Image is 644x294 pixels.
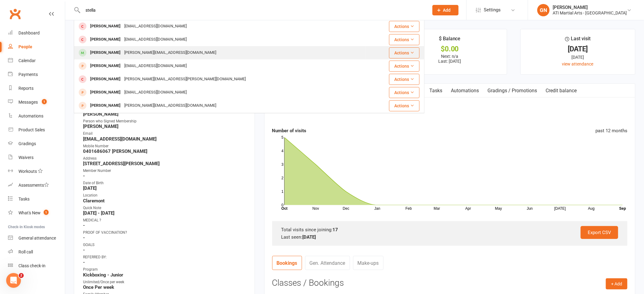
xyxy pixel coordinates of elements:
div: [PERSON_NAME][EMAIL_ADDRESS][DOMAIN_NAME] [122,48,218,57]
p: Next: n/a Last: [DATE] [398,54,501,64]
div: [PERSON_NAME] [88,101,122,110]
strong: [DATE] [303,234,316,240]
div: [PERSON_NAME][EMAIL_ADDRESS][DOMAIN_NAME] [122,101,218,110]
button: Actions [389,61,419,72]
a: Waivers [8,151,65,165]
button: Actions [389,100,419,111]
div: Last seen: [281,233,618,241]
strong: - [83,247,247,253]
a: Workouts [8,165,65,178]
a: Export CSV [581,226,618,239]
h3: Classes / Bookings [272,278,627,288]
div: [EMAIL_ADDRESS][DOMAIN_NAME] [122,88,189,97]
div: Person who Signed Membership [83,118,247,124]
a: Reports [8,81,65,95]
div: [DATE] [526,54,630,61]
strong: [STREET_ADDRESS][PERSON_NAME] [83,161,247,166]
div: Reports [18,86,34,91]
span: 1 [44,210,49,215]
div: Workouts [18,169,37,174]
strong: Number of visits [272,128,307,133]
a: Clubworx [7,6,23,22]
a: Calendar [8,54,65,68]
button: Add [432,5,459,15]
strong: Kickboxing - Junior [83,272,247,278]
a: Assessments [8,178,65,192]
button: + Add [606,278,627,289]
div: [PERSON_NAME] [553,5,627,10]
button: Actions [389,34,419,45]
a: Credit balance [542,84,581,98]
a: Class kiosk mode [8,259,65,273]
div: [PERSON_NAME] [88,22,122,31]
a: Product Sales [8,123,65,137]
strong: [DATE] [83,185,247,191]
strong: - [83,235,247,240]
strong: Once Per week [83,284,247,290]
div: [DATE] [526,46,630,52]
div: past 12 months [595,127,627,134]
div: $ Balance [439,35,461,46]
button: Actions [389,87,419,98]
div: Date of Birth [83,180,247,186]
strong: [EMAIL_ADDRESS][DOMAIN_NAME] [83,136,247,142]
div: People [18,44,32,49]
a: Payments [8,68,65,81]
div: Unlimited/Once per week [83,279,247,285]
div: [PERSON_NAME] [88,48,122,57]
h3: Attendance [272,104,315,113]
div: [PERSON_NAME][EMAIL_ADDRESS][PERSON_NAME][DOMAIN_NAME] [122,75,248,84]
div: Product Sales [18,127,45,132]
strong: [PERSON_NAME] [83,111,247,117]
div: [PERSON_NAME] [88,88,122,97]
strong: [PERSON_NAME] [83,124,247,129]
div: Calendar [18,58,36,63]
a: Messages 1 [8,95,65,109]
div: Member Number [83,168,247,174]
div: Address [83,156,247,161]
a: What's New1 [8,206,65,220]
div: Mobile Number [83,143,247,149]
button: Actions [389,47,419,58]
div: [EMAIL_ADDRESS][DOMAIN_NAME] [122,22,189,31]
a: General attendance kiosk mode [8,231,65,245]
a: Gen. Attendance [305,256,350,270]
a: Bookings [272,256,302,270]
a: Automations [8,109,65,123]
div: ATI Martial Arts - [GEOGRAPHIC_DATA] [553,10,627,16]
a: Make-ups [353,256,384,270]
div: [EMAIL_ADDRESS][DOMAIN_NAME] [122,62,189,70]
div: Email [83,131,247,137]
span: 2 [19,273,24,278]
iframe: Intercom live chat [6,273,21,288]
div: Total visits since joining: [281,226,618,233]
a: Tasks [425,84,447,98]
button: Actions [389,74,419,85]
div: REFERRED BY: [83,254,247,260]
a: Gradings / Promotions [483,84,542,98]
strong: [DATE] - [DATE] [83,210,247,216]
div: Messages [18,100,38,105]
span: Settings [484,3,501,17]
button: Actions [389,21,419,32]
div: Tasks [18,197,30,201]
div: Class check-in [18,263,46,268]
span: 1 [42,99,47,104]
strong: 17 [333,227,338,232]
a: Roll call [8,245,65,259]
a: People [8,40,65,54]
strong: Claremont [83,198,247,204]
strong: - [83,260,247,265]
div: [EMAIL_ADDRESS][DOMAIN_NAME] [122,35,189,44]
div: Automations [18,113,43,118]
a: view attendance [562,62,594,66]
strong: - [83,223,247,228]
div: Quick Note [83,205,247,211]
div: Payments [18,72,38,77]
a: Gradings [8,137,65,151]
div: [PERSON_NAME] [88,35,122,44]
a: Automations [447,84,483,98]
div: MEDICAL ? [83,217,247,223]
div: PROOF OF VACCINATION? [83,230,247,236]
div: What's New [18,210,41,215]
